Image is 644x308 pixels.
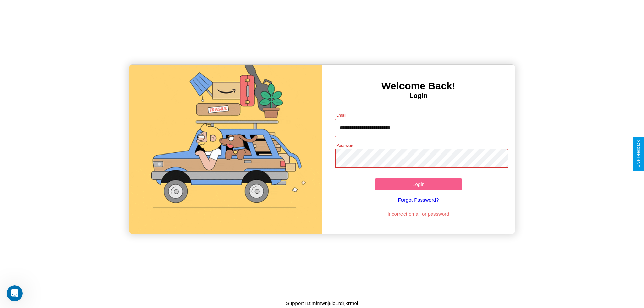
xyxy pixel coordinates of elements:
p: Incorrect email or password [332,209,505,219]
button: Login [375,178,462,190]
img: gif [129,65,322,234]
h4: Login [322,92,515,100]
label: Email [336,112,347,118]
a: Forgot Password? [332,190,505,209]
label: Password [336,143,354,148]
iframe: Intercom live chat [7,285,23,301]
div: Give Feedback [636,140,641,168]
p: Support ID: mfmwnj8lo1rdrjkrmol [286,299,358,308]
h3: Welcome Back! [322,80,515,92]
